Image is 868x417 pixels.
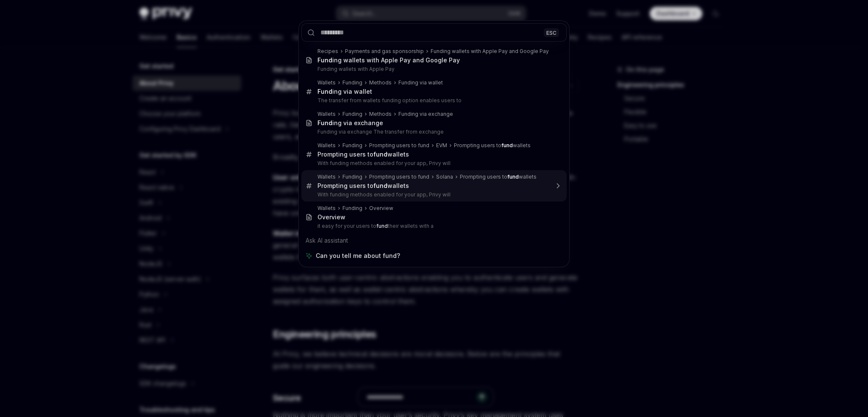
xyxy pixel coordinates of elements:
[317,56,332,64] b: Fund
[544,28,559,37] div: ESC
[345,48,424,55] div: Payments and gas sponsorship
[317,142,336,149] div: Wallets
[501,142,513,148] b: fund
[373,151,387,158] b: fund
[369,174,429,180] div: Prompting users to fund
[317,119,383,127] div: ing via exchange
[436,174,453,180] div: Solana
[369,205,393,212] div: Overview
[460,174,537,180] div: Prompting users to wallets
[317,174,336,180] div: Wallets
[317,66,549,73] p: Funding wallets with Apple Pay
[316,252,400,260] span: Can you tell me about fund?
[317,205,336,212] div: Wallets
[369,111,392,118] div: Methods
[317,97,549,104] p: The transfer from wallets funding option enables users to
[342,79,362,86] div: Funding
[317,119,332,126] b: Fund
[317,88,372,95] div: ing via wallet
[317,111,336,118] div: Wallets
[317,79,336,86] div: Wallets
[507,174,519,180] b: fund
[398,111,453,118] div: Funding via exchange
[373,182,387,189] b: fund
[431,48,549,55] div: Funding wallets with Apple Pay and Google Pay
[436,142,447,149] div: EVM
[317,160,549,167] p: With funding methods enabled for your app, Privy will
[317,151,409,158] div: Prompting users to wallets
[342,174,362,180] div: Funding
[454,142,531,149] div: Prompting users to wallets
[369,142,429,149] div: Prompting users to fund
[317,129,549,135] p: Funding via exchange The transfer from exchange
[317,182,409,190] div: Prompting users to wallets
[317,213,345,221] div: Overview
[369,79,392,86] div: Methods
[342,111,362,118] div: Funding
[342,142,362,149] div: Funding
[398,79,443,86] div: Funding via wallet
[317,48,338,55] div: Recipes
[317,223,549,229] p: it easy for your users to their wallets with a
[376,223,388,229] b: fund
[317,56,460,64] div: ing wallets with Apple Pay and Google Pay
[342,205,362,212] div: Funding
[317,88,332,95] b: Fund
[317,191,549,198] p: With funding methods enabled for your app, Privy will
[301,233,567,248] div: Ask AI assistant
